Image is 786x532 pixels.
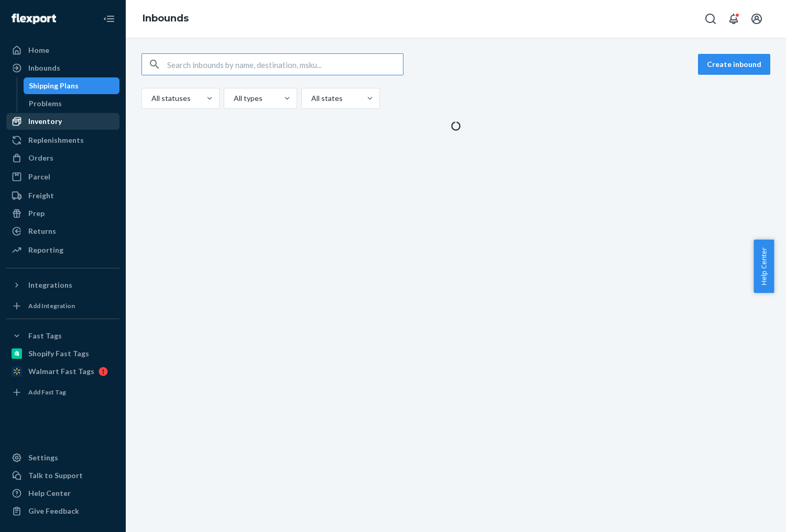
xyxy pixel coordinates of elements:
[28,488,71,499] div: Help Center
[6,60,119,76] a: Inbounds
[99,8,119,29] button: Close Navigation
[746,8,767,29] button: Open account menu
[6,150,119,166] a: Orders
[6,113,119,130] a: Inventory
[6,205,119,222] a: Prep
[167,54,403,75] input: Search inbounds by name, destination, msku...
[134,4,197,34] ol: breadcrumbs
[29,98,62,109] div: Problems
[28,366,94,377] div: Walmart Fast Tags
[24,77,120,94] a: Shipping Plans
[6,503,119,519] button: Give Feedback
[12,14,56,24] img: Flexport logo
[6,187,119,204] a: Freight
[143,13,189,24] a: Inbounds
[28,153,53,163] div: Orders
[754,240,774,293] button: Help Center
[698,54,770,75] button: Create inbound
[6,363,119,380] a: Walmart Fast Tags
[6,345,119,362] a: Shopify Fast Tags
[723,8,744,29] button: Open notifications
[6,223,119,240] a: Returns
[28,190,54,201] div: Freight
[6,242,119,258] a: Reporting
[6,132,119,149] a: Replenishments
[28,348,89,359] div: Shopify Fast Tags
[310,93,311,104] input: All states
[28,280,72,290] div: Integrations
[29,81,79,91] div: Shipping Plans
[28,301,75,310] div: Add Integration
[6,327,119,344] button: Fast Tags
[28,45,49,55] div: Home
[6,42,119,59] a: Home
[28,172,50,182] div: Parcel
[6,277,119,293] button: Integrations
[28,506,79,516] div: Give Feedback
[150,93,151,104] input: All statuses
[6,485,119,502] a: Help Center
[233,93,234,104] input: All types
[28,331,62,341] div: Fast Tags
[28,208,45,219] div: Prep
[6,384,119,401] a: Add Fast Tag
[6,298,119,314] a: Add Integration
[6,168,119,185] a: Parcel
[28,226,56,236] div: Returns
[28,116,62,127] div: Inventory
[28,452,58,463] div: Settings
[28,245,63,255] div: Reporting
[24,95,120,112] a: Problems
[6,449,119,466] a: Settings
[28,135,84,145] div: Replenishments
[28,470,83,481] div: Talk to Support
[28,388,66,397] div: Add Fast Tag
[6,467,119,484] a: Talk to Support
[700,8,721,29] button: Open Search Box
[28,63,60,73] div: Inbounds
